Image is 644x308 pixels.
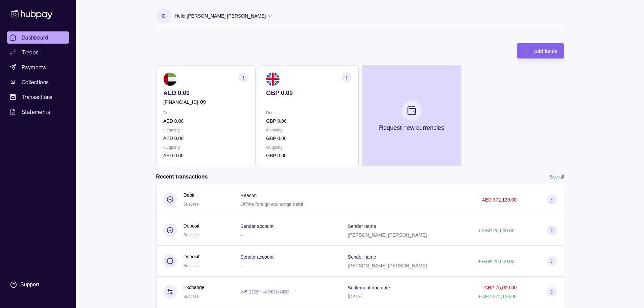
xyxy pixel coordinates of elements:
[184,263,199,268] span: Success
[163,152,248,159] p: AED 0.00
[184,253,199,260] p: Deposit
[22,63,46,71] span: Payments
[163,126,248,134] p: Incoming
[162,12,166,20] p: O
[266,109,351,117] p: Due
[156,173,208,181] h2: Recent transactions
[379,124,444,132] p: Request new currencies
[266,117,351,125] p: GBP 0.00
[266,89,351,97] p: GBP 0.00
[163,89,248,97] p: AED 0.00
[348,254,376,260] p: Sender name
[22,78,49,86] span: Collections
[266,126,351,134] p: Incoming
[240,193,257,198] p: Reason
[163,135,248,142] p: AED 0.00
[249,288,289,295] p: 1 GBP = 4.9616 AED
[7,106,69,118] a: Statements
[163,72,177,86] img: ae
[348,232,427,238] p: [PERSON_NAME] [PERSON_NAME]
[22,108,50,116] span: Statements
[22,93,53,101] span: Transactions
[163,98,198,106] p: [FINANCIAL_ID]
[184,202,199,207] span: Success
[348,285,390,290] p: Settlement due date
[478,197,517,203] p: − AED 372,120.00
[348,263,427,268] p: [PERSON_NAME] [PERSON_NAME]
[534,49,557,54] span: Add funds
[184,294,199,299] span: Success
[266,72,280,86] img: gb
[266,135,351,142] p: GBP 0.00
[240,232,243,238] p: –
[163,117,248,125] p: AED 0.00
[184,284,205,291] p: Exchange
[517,43,564,58] button: Add funds
[478,259,515,264] p: + GBP 25,000.00
[184,233,199,237] span: Success
[240,202,303,207] p: Offline foreign exchange debit
[7,61,69,73] a: Payments
[7,76,69,88] a: Collections
[184,191,199,199] p: Debit
[348,294,363,299] p: [DATE]
[184,222,199,230] p: Deposit
[478,228,515,233] p: + GBP 25,000.00
[240,263,243,268] p: –
[175,12,266,20] p: Hello, [PERSON_NAME] [PERSON_NAME]
[163,109,248,117] p: Due
[7,31,69,44] a: Dashboard
[240,223,273,229] p: Sender account
[163,144,248,151] p: Outgoing
[20,281,39,288] div: Support
[362,65,461,166] button: Request new currencies
[266,152,351,159] p: GBP 0.00
[348,223,376,229] p: Sender name
[7,46,69,58] a: Trades
[266,144,351,151] p: Outgoing
[22,48,39,56] span: Trades
[7,91,69,103] a: Transactions
[22,33,48,42] span: Dashboard
[480,285,517,290] p: − GBP 75,000.00
[550,173,564,181] a: See all
[240,254,273,260] p: Sender account
[478,294,517,299] p: + AED 372,120.00
[7,278,69,292] a: Support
